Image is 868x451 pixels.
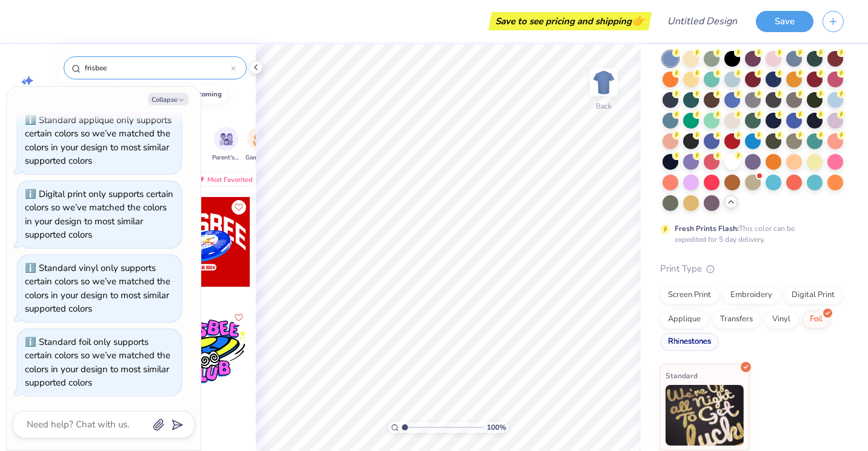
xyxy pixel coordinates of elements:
img: Standard [666,385,744,446]
div: Embroidery [723,286,780,304]
button: filter button [245,127,273,162]
img: Game Day Image [253,132,267,146]
div: Transfers [712,310,761,329]
div: filter for Parent's Weekend [212,127,240,162]
span: Game Day [245,153,273,162]
button: filter button [212,127,240,162]
button: homecoming [161,85,227,104]
img: Parent's Weekend Image [219,132,233,146]
div: Vinyl [764,310,798,329]
button: Save [756,11,813,32]
div: Screen Print [660,286,719,304]
div: Digital print only supports certain colors so we’ve matched the colors in your design to most sim... [25,188,173,241]
div: Standard vinyl only supports certain colors so we’ve matched the colors in your design to most si... [25,262,170,315]
div: Back [596,101,612,112]
img: Back [592,70,616,95]
button: Collapse [148,93,189,105]
div: Rhinestones [660,333,719,351]
span: 👉 [632,13,645,28]
strong: Fresh Prints Flash: [675,224,739,233]
span: Parent's Weekend [212,153,240,162]
button: Like [232,310,246,325]
button: Like [232,200,246,215]
div: homecoming [180,91,222,98]
div: Standard foil only supports certain colors so we’ve matched the colors in your design to most sim... [25,336,170,389]
button: football [64,85,114,104]
div: Applique [660,310,709,329]
div: filter for Game Day [245,127,273,162]
div: Most Favorited [190,172,258,187]
span: Standard [666,369,698,382]
div: Print Type [660,262,844,276]
div: Foil [802,310,830,329]
div: Digital Print [784,286,843,304]
span: 100 % [487,422,506,433]
div: Save to see pricing and shipping [492,12,649,30]
div: Standard applique only supports certain colors so we’ve matched the colors in your design to most... [25,114,172,167]
input: Try "Alpha" [84,62,231,74]
button: bear [118,85,157,104]
div: This color can be expedited for 5 day delivery. [675,223,824,245]
input: Untitled Design [658,9,747,33]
